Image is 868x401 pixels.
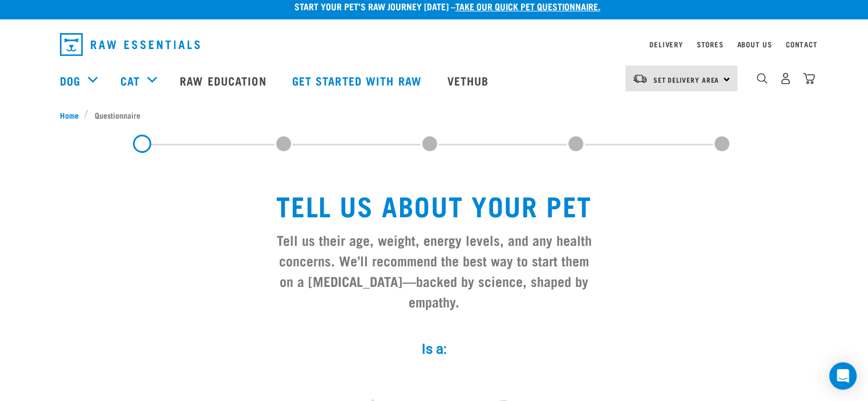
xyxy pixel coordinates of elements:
nav: breadcrumbs [60,109,809,121]
img: user.png [780,72,792,84]
a: Get started with Raw [281,58,436,103]
a: take our quick pet questionnaire. [455,3,600,9]
img: van-moving.png [632,74,648,84]
label: Is a: [263,339,605,359]
img: Raw Essentials Logo [60,33,200,56]
span: Home [60,109,79,121]
a: Vethub [436,58,503,103]
nav: dropdown navigation [51,29,818,60]
a: Delivery [649,42,683,46]
a: Cat [120,72,140,89]
a: Stores [697,42,724,46]
a: About Us [737,42,772,46]
a: Home [60,109,85,121]
a: Contact [786,42,818,46]
img: home-icon-1@2x.png [757,73,768,84]
img: home-icon@2x.png [803,72,815,84]
a: Dog [60,72,80,89]
span: Set Delivery Area [653,78,720,82]
a: Raw Education [168,58,280,103]
div: Open Intercom Messenger [829,362,857,390]
h3: Tell us their age, weight, energy levels, and any health concerns. We’ll recommend the best way t... [272,229,596,311]
h1: Tell us about your pet [272,189,596,220]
